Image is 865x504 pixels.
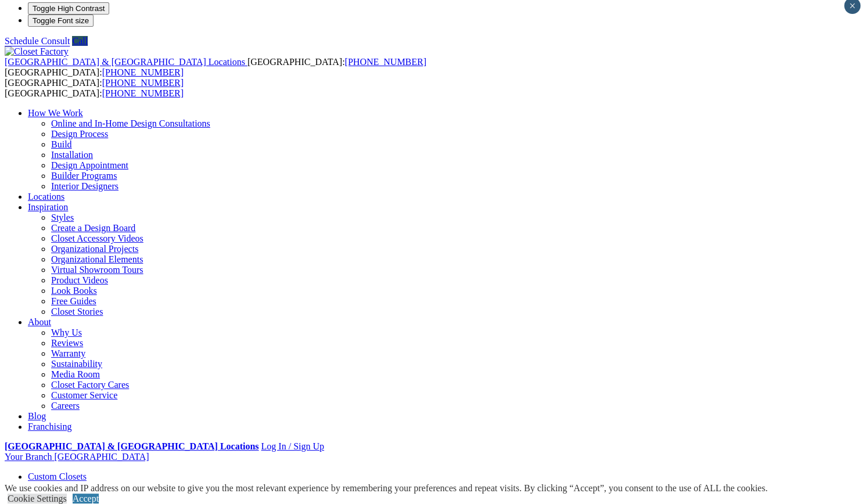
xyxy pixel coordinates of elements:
a: Accept [73,494,99,503]
a: Organizational Projects [51,244,138,254]
a: Online and In-Home Design Consultations [51,118,210,128]
a: Closet Stories [51,307,103,316]
a: [PHONE_NUMBER] [102,67,184,77]
a: Product Videos [51,275,108,285]
a: Design Appointment [51,160,128,170]
button: Toggle Font size [28,15,94,27]
a: Closet Factory Cares [51,380,129,390]
a: Styles [51,213,74,222]
a: Franchising [28,422,72,431]
div: We use cookies and IP address on our website to give you the most relevant experience by remember... [5,483,767,494]
a: Blog [28,411,46,421]
span: Toggle High Contrast [33,4,105,13]
a: Builder Programs [51,171,117,181]
a: About [28,317,51,327]
span: [GEOGRAPHIC_DATA] & [GEOGRAPHIC_DATA] Locations [5,57,245,67]
span: Toggle Font size [33,16,89,25]
a: Cookie Settings [8,494,67,503]
a: Why Us [51,327,82,337]
a: Media Room [51,369,100,379]
a: [GEOGRAPHIC_DATA] & [GEOGRAPHIC_DATA] Locations [5,441,259,451]
a: Look Books [51,286,97,296]
a: Careers [51,401,80,411]
a: Interior Designers [51,181,119,191]
a: [GEOGRAPHIC_DATA] & [GEOGRAPHIC_DATA] Locations [5,57,247,67]
a: [PHONE_NUMBER] [344,57,426,67]
span: [GEOGRAPHIC_DATA] [54,452,149,462]
a: Installation [51,150,93,160]
a: [PHONE_NUMBER] [102,88,184,98]
a: [PHONE_NUMBER] [102,78,184,88]
span: [GEOGRAPHIC_DATA]: [GEOGRAPHIC_DATA]: [5,57,426,77]
a: Warranty [51,348,85,358]
span: [GEOGRAPHIC_DATA]: [GEOGRAPHIC_DATA]: [5,78,184,98]
a: Inspiration [28,202,68,212]
button: Toggle High Contrast [28,2,109,15]
a: Customer Service [51,390,117,400]
a: Locations [28,192,64,201]
a: Free Guides [51,296,96,306]
a: Custom Closets [28,471,87,481]
a: How We Work [28,108,83,118]
a: Build [51,139,72,149]
a: Organizational Elements [51,254,143,264]
span: Your Branch [5,452,52,462]
img: Closet Factory [5,46,69,57]
a: Create a Design Board [51,223,135,233]
a: Reviews [51,338,83,348]
a: Log In / Sign Up [261,441,324,451]
a: Design Process [51,129,108,139]
a: Sustainability [51,359,102,369]
a: Closet Accessory Videos [51,233,143,243]
a: Your Branch [GEOGRAPHIC_DATA] [5,452,149,462]
a: Virtual Showroom Tours [51,265,143,275]
a: Closet Organizers [51,482,118,492]
a: Call [72,36,88,46]
a: Schedule Consult [5,36,70,46]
